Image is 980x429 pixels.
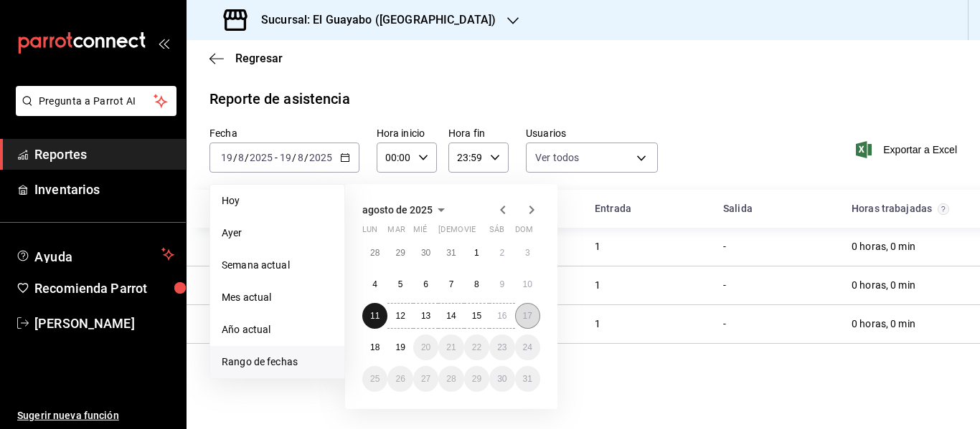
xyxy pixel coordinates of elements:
abbr: 22 de agosto de 2025 [472,342,481,352]
button: 17 de agosto de 2025 [515,303,540,329]
abbr: 14 de agosto de 2025 [446,311,456,321]
abbr: sábado [489,225,504,240]
button: Pregunta a Parrot AI [16,86,176,116]
button: 27 de agosto de 2025 [413,366,438,392]
button: 25 de agosto de 2025 [362,366,387,392]
span: Rango de fechas [222,355,333,370]
abbr: 29 de agosto de 2025 [472,374,481,384]
abbr: jueves [438,225,523,240]
abbr: domingo [515,225,533,240]
h3: Sucursal: El Guayabo ([GEOGRAPHIC_DATA]) [250,11,496,29]
abbr: 24 de agosto de 2025 [523,342,532,352]
span: / [233,152,237,163]
div: Cell [840,272,927,299]
abbr: 27 de agosto de 2025 [421,374,430,384]
label: Usuarios [526,128,658,138]
button: 11 de agosto de 2025 [362,303,387,329]
abbr: 7 de agosto de 2025 [449,279,454,289]
button: 20 de agosto de 2025 [413,334,438,360]
div: Row [187,266,980,305]
abbr: martes [387,225,405,240]
abbr: 20 de agosto de 2025 [421,342,430,352]
input: -- [220,152,233,163]
span: - [275,152,278,163]
span: [PERSON_NAME] [34,314,174,333]
abbr: 30 de agosto de 2025 [497,374,507,384]
abbr: 11 de agosto de 2025 [370,311,380,321]
button: 12 de agosto de 2025 [387,303,413,329]
div: Container [187,190,980,344]
span: Recomienda Parrot [34,279,174,298]
button: 21 de agosto de 2025 [438,334,463,360]
span: Sugerir nueva función [17,408,174,423]
div: Cell [583,272,612,299]
div: Cell [583,233,612,260]
abbr: 18 de agosto de 2025 [370,342,380,352]
input: -- [237,152,245,163]
div: Cell [840,233,927,260]
abbr: 10 de agosto de 2025 [523,279,532,289]
svg: El total de horas trabajadas por usuario es el resultado de la suma redondeada del registro de ho... [938,203,949,215]
input: -- [279,152,292,163]
div: HeadCell [583,196,712,222]
abbr: 28 de agosto de 2025 [446,374,456,384]
button: 3 de agosto de 2025 [515,240,540,266]
abbr: 2 de agosto de 2025 [499,248,504,258]
abbr: 30 de julio de 2025 [421,248,430,258]
div: Cell [712,233,738,260]
abbr: 31 de agosto de 2025 [523,374,532,384]
label: Hora inicio [377,128,437,138]
button: 1 de agosto de 2025 [464,240,489,266]
button: agosto de 2025 [362,201,450,218]
button: 30 de agosto de 2025 [489,366,514,392]
button: 14 de agosto de 2025 [438,303,463,329]
abbr: 16 de agosto de 2025 [497,311,507,321]
button: 13 de agosto de 2025 [413,303,438,329]
abbr: 26 de agosto de 2025 [395,374,405,384]
a: Pregunta a Parrot AI [10,104,176,119]
abbr: 15 de agosto de 2025 [472,311,481,321]
button: 18 de agosto de 2025 [362,334,387,360]
abbr: 1 de agosto de 2025 [474,248,479,258]
div: Row [187,228,980,266]
div: HeadCell [840,196,969,222]
button: 28 de julio de 2025 [362,240,387,266]
abbr: 25 de agosto de 2025 [370,374,380,384]
button: 31 de agosto de 2025 [515,366,540,392]
abbr: 9 de agosto de 2025 [499,279,504,289]
button: 7 de agosto de 2025 [438,271,463,297]
button: 29 de agosto de 2025 [464,366,489,392]
button: 16 de agosto de 2025 [489,303,514,329]
abbr: 23 de agosto de 2025 [497,342,507,352]
button: 22 de agosto de 2025 [464,334,489,360]
abbr: 17 de agosto de 2025 [523,311,532,321]
abbr: 29 de julio de 2025 [395,248,405,258]
button: Regresar [209,52,283,65]
div: HeadCell [712,196,840,222]
abbr: 5 de agosto de 2025 [398,279,403,289]
input: ---- [249,152,273,163]
span: Inventarios [34,180,174,199]
span: / [245,152,249,163]
button: 5 de agosto de 2025 [387,271,413,297]
span: Ayuda [34,246,156,263]
abbr: 28 de julio de 2025 [370,248,380,258]
button: 8 de agosto de 2025 [464,271,489,297]
button: 28 de agosto de 2025 [438,366,463,392]
button: 30 de julio de 2025 [413,240,438,266]
abbr: miércoles [413,225,427,240]
button: 15 de agosto de 2025 [464,303,489,329]
label: Fecha [209,128,359,138]
abbr: 31 de julio de 2025 [446,248,456,258]
div: Cell [198,233,315,260]
div: Cell [840,311,927,337]
abbr: viernes [464,225,476,240]
input: ---- [308,152,333,163]
div: Cell [712,272,738,299]
input: -- [297,152,304,163]
span: Semana actual [222,258,333,273]
button: 2 de agosto de 2025 [489,240,514,266]
button: Exportar a Excel [859,141,957,158]
button: open_drawer_menu [158,37,169,49]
